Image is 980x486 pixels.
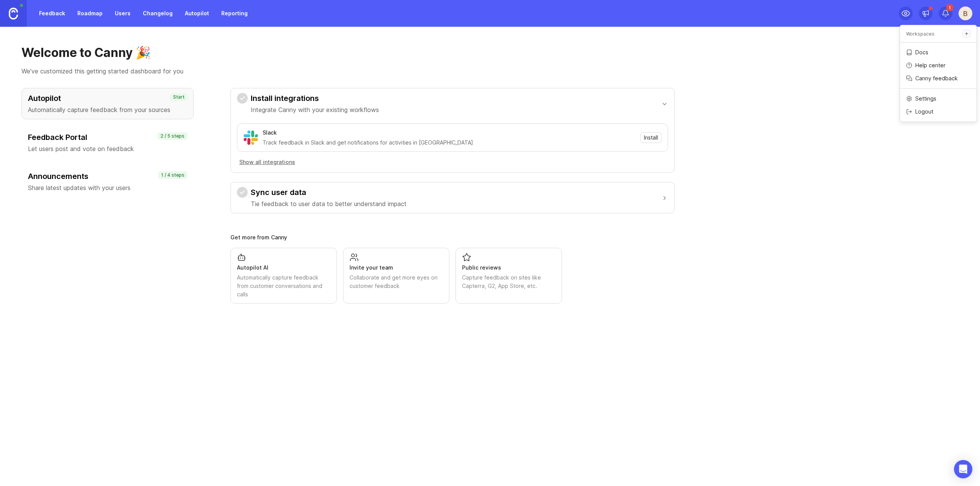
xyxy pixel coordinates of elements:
[21,67,959,76] p: We've customized this getting started dashboard for you
[900,59,977,72] a: Help center
[343,248,449,304] a: Invite your teamCollaborate and get more eyes on customer feedback
[640,132,661,143] button: Install
[954,460,972,478] div: Open Intercom Messenger
[237,263,330,272] div: Autopilot AI
[644,134,658,141] span: Install
[237,158,668,166] a: Show all integrations
[900,72,977,85] a: Canny feedback
[946,4,953,11] span: 1
[915,75,958,82] p: Canny feedback
[263,138,636,147] div: Track feedback in Slack and get notifications for activities in [GEOGRAPHIC_DATA]
[110,7,135,20] a: Users
[915,108,933,115] p: Logout
[915,49,928,56] p: Docs
[73,7,107,20] a: Roadmap
[237,273,330,299] div: Automatically capture feedback from customer conversations and calls
[21,166,194,197] button: AnnouncementsShare latest updates with your users1 / 4 steps
[251,187,407,198] h3: Sync user data
[251,105,379,114] p: Integrate Canny with your existing workflows
[34,7,70,20] a: Feedback
[138,7,177,20] a: Changelog
[28,93,187,104] h3: Autopilot
[9,8,18,20] img: Canny Home
[230,235,675,240] div: Get more from Canny
[173,94,185,100] p: Start
[21,45,959,60] h1: Welcome to Canny 🎉
[350,273,443,290] div: Collaborate and get more eyes on customer feedback
[180,7,214,20] a: Autopilot
[963,30,970,37] a: Create a new workspace
[237,158,297,166] button: Show all integrations
[160,133,185,139] p: 2 / 5 steps
[462,263,555,272] div: Public reviews
[915,62,946,69] p: Help center
[263,128,277,137] div: Slack
[161,172,185,178] p: 1 / 4 steps
[28,183,187,192] p: Share latest updates with your users
[28,171,187,182] h3: Announcements
[237,119,668,172] div: Install integrationsIntegrate Canny with your existing workflows
[462,273,555,290] div: Capture feedback on sites like Capterra, G2, App Store, etc.
[906,31,934,37] p: Workspaces
[28,132,187,143] h3: Feedback Portal
[28,144,187,153] p: Let users post and vote on feedback
[217,7,252,20] a: Reporting
[251,93,379,104] h3: Install integrations
[900,93,977,105] a: Settings
[900,46,977,59] a: Docs
[959,7,972,20] button: B
[21,127,194,158] button: Feedback PortalLet users post and vote on feedback2 / 5 steps
[456,248,562,304] a: Public reviewsCapture feedback on sites like Capterra, G2, App Store, etc.
[237,88,668,119] button: Install integrationsIntegrate Canny with your existing workflows
[243,130,258,145] img: Slack
[350,263,443,272] div: Invite your team
[915,95,936,102] p: Settings
[21,88,194,119] button: AutopilotAutomatically capture feedback from your sourcesStart
[230,248,337,304] a: Autopilot AIAutomatically capture feedback from customer conversations and calls
[28,105,187,114] p: Automatically capture feedback from your sources
[251,199,407,208] p: Tie feedback to user data to better understand impact
[237,182,668,213] button: Sync user dataTie feedback to user data to better understand impact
